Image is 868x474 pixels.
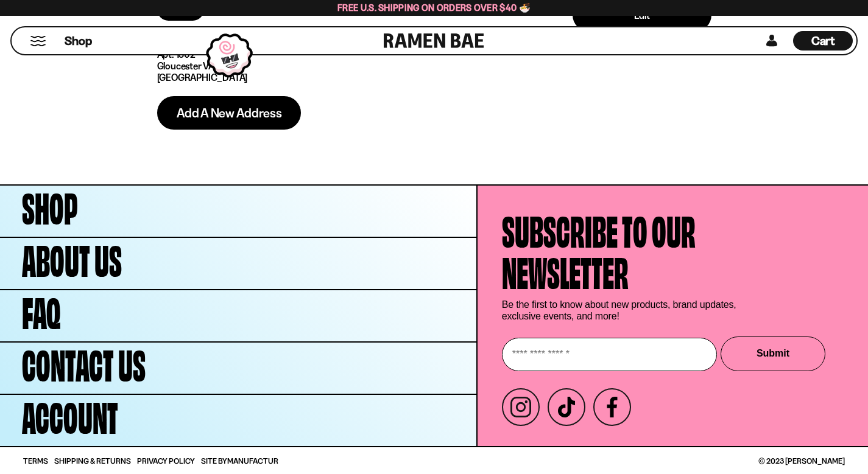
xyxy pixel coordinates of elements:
[157,96,302,130] button: Add a new address
[721,336,825,371] button: Submit
[502,338,717,371] input: Enter your email
[54,457,131,465] a: Shipping & Returns
[793,27,853,54] div: Cart
[201,457,278,465] span: Site By
[137,457,195,465] a: Privacy Policy
[227,456,278,465] a: Manufactur
[30,36,46,46] button: Mobile Menu Trigger
[23,457,48,465] a: Terms
[65,33,92,49] span: Shop
[22,341,146,383] span: Contact Us
[65,31,92,51] a: Shop
[22,289,61,330] span: FAQ
[811,33,835,48] span: Cart
[22,394,118,435] span: Account
[502,207,696,290] h4: Subscribe to our newsletter
[337,2,531,13] span: Free U.S. Shipping on Orders over $40 🍜
[758,457,845,465] span: © 2023 [PERSON_NAME]
[177,106,282,119] span: Add a new address
[22,237,122,278] span: About Us
[22,184,78,226] span: Shop
[502,299,746,322] p: Be the first to know about new products, brand updates, exclusive events, and more!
